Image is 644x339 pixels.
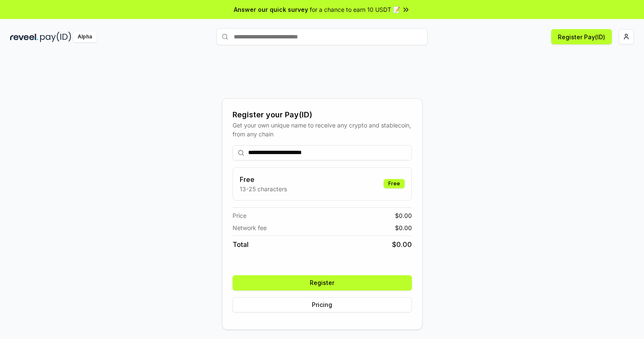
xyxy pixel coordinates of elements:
[233,109,412,121] div: Register your Pay(ID)
[233,223,267,232] span: Network fee
[384,179,405,188] div: Free
[233,275,412,290] button: Register
[233,239,249,250] span: Total
[392,239,412,250] span: $ 0.00
[240,174,287,184] h3: Free
[395,211,412,220] span: $ 0.00
[40,32,71,42] img: pay_id
[233,211,246,220] span: Price
[240,184,287,193] p: 13-25 characters
[73,32,97,42] div: Alpha
[234,5,308,14] span: Answer our quick survey
[310,5,400,14] span: for a chance to earn 10 USDT 📝
[551,29,612,44] button: Register Pay(ID)
[233,121,412,138] div: Get your own unique name to receive any crypto and stablecoin, from any chain
[395,223,412,232] span: $ 0.00
[10,32,38,42] img: reveel_dark
[233,297,412,312] button: Pricing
